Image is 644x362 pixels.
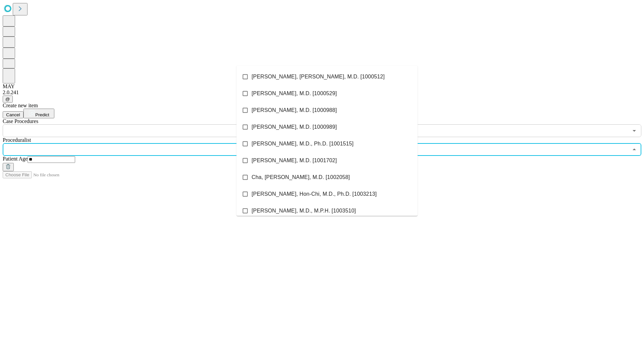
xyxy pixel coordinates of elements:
[252,140,354,148] span: [PERSON_NAME], M.D., Ph.D. [1001515]
[252,89,337,98] span: [PERSON_NAME], M.D. [1000529]
[252,106,337,114] span: [PERSON_NAME], M.D. [1000988]
[35,112,49,117] span: Predict
[23,109,54,118] button: Predict
[252,173,350,181] span: Cha, [PERSON_NAME], M.D. [1002058]
[252,190,377,198] span: [PERSON_NAME], Hon-Chi, M.D., Ph.D. [1003213]
[5,97,10,102] span: @
[3,156,28,162] span: Patient Age
[3,111,23,118] button: Cancel
[252,207,356,215] span: [PERSON_NAME], M.D., M.P.H. [1003510]
[3,89,641,96] div: 2.0.241
[3,137,31,143] span: Proceduralist
[3,96,13,103] button: @
[252,157,337,165] span: [PERSON_NAME], M.D. [1001702]
[630,126,639,135] button: Open
[252,123,337,131] span: [PERSON_NAME], M.D. [1000989]
[3,103,38,108] span: Create new item
[3,83,641,89] div: MAY
[6,112,20,117] span: Cancel
[630,145,639,154] button: Close
[3,118,38,124] span: Scheduled Procedure
[252,73,385,81] span: [PERSON_NAME], [PERSON_NAME], M.D. [1000512]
